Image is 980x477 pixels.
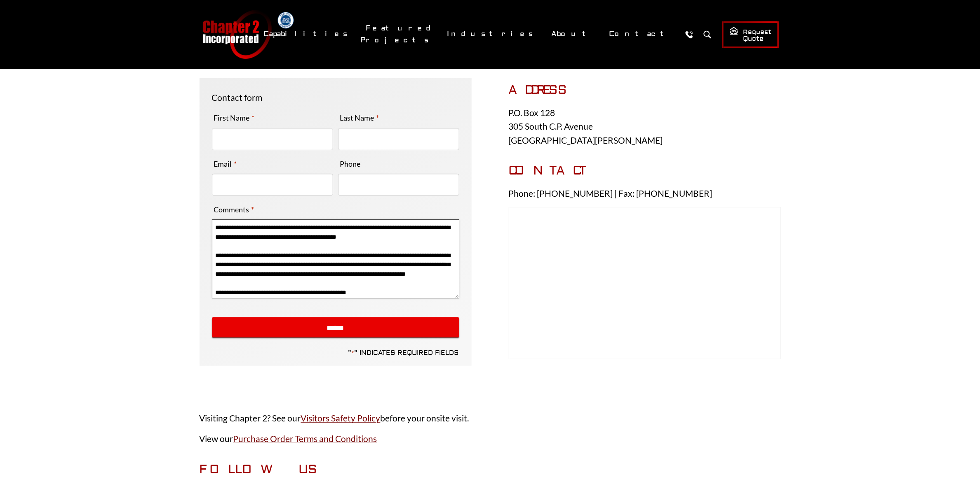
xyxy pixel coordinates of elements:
p: P.O. Box 128 305 South C.P. Avenue [GEOGRAPHIC_DATA][PERSON_NAME] [509,106,781,147]
p: " " indicates required fields [348,349,459,357]
a: Visitors Safety Policy [301,413,381,423]
label: Comments [212,203,256,216]
p: View our [200,432,781,446]
p: Visiting Chapter 2? See our before your onsite visit. [200,411,781,425]
h3: CONTACT [509,163,781,178]
a: Featured Projects [361,19,438,49]
label: First Name [212,111,257,124]
h3: ADDRESS [509,83,781,98]
p: Contact form [212,91,459,105]
a: Call Us [682,27,697,42]
label: Last Name [338,111,381,124]
h3: FOLLOW US [200,462,781,477]
a: About [546,25,600,43]
a: Request Quote [722,21,779,48]
label: Phone [338,157,363,170]
a: Capabilities [259,25,357,43]
p: Phone: [PHONE_NUMBER] | Fax: [PHONE_NUMBER] [509,186,781,200]
a: Industries [442,25,542,43]
button: Search [700,27,715,42]
a: Chapter 2 Incorporated [202,10,272,59]
span: Request Quote [729,26,772,43]
label: Email [212,157,239,170]
a: Purchase Order Terms and Conditions [233,433,377,444]
a: Contact [604,25,678,43]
